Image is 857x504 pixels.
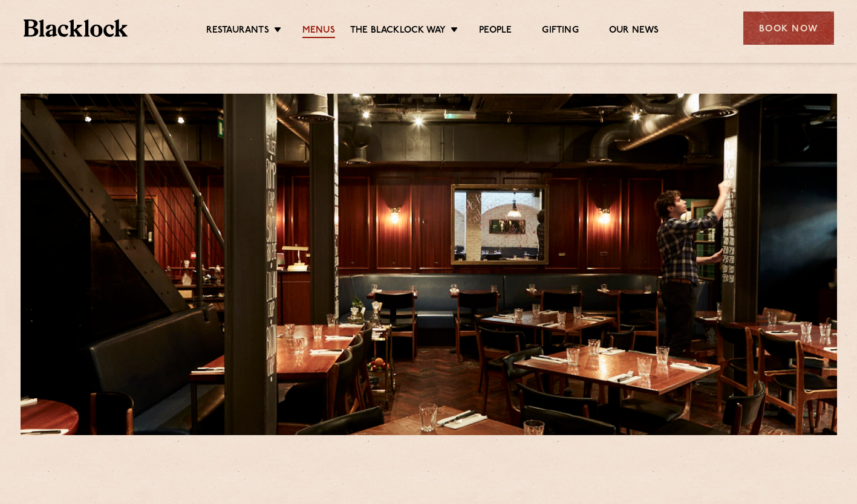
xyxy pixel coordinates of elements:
img: BL_Textured_Logo-footer-cropped.svg [24,19,128,37]
a: Menus [302,25,335,38]
a: Gifting [542,25,578,38]
a: The Blacklock Way [350,25,446,38]
a: Our News [609,25,659,38]
a: People [479,25,512,38]
div: Book Now [743,11,834,45]
a: Restaurants [206,25,269,38]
